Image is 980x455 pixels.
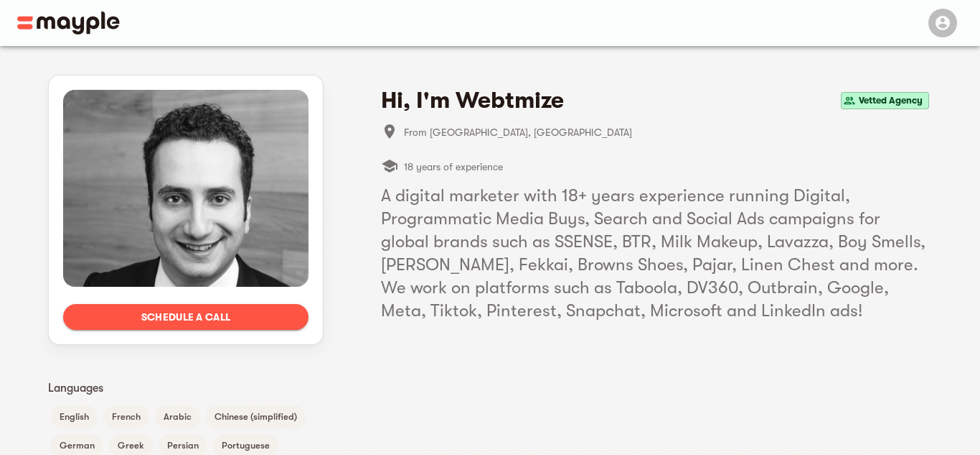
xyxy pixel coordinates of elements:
span: Portuguese [213,437,278,454]
span: Vetted Agency [853,92,928,109]
span: Persian [159,437,207,454]
span: English [51,408,98,426]
span: Schedule a call [75,308,297,326]
h4: Hi, I'm Webtmize [381,86,564,115]
img: Main logo [17,12,120,35]
span: Arabic [155,408,200,426]
span: French [103,408,149,426]
p: Languages [48,380,324,397]
h5: A digital marketer with 18+ years experience running Digital, Programmatic Media Buys, Search and... [381,184,932,322]
button: Schedule a call [63,304,308,330]
span: Chinese (simplified) [206,408,306,426]
span: From [GEOGRAPHIC_DATA], [GEOGRAPHIC_DATA] [404,124,932,141]
span: Greek [109,437,153,454]
span: Menu [920,16,963,27]
span: German [51,437,103,454]
span: 18 years of experience [404,158,503,175]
